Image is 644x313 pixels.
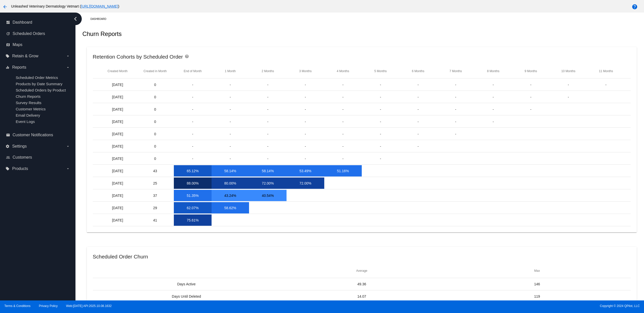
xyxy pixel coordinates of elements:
span: Customers [13,155,32,160]
i: local_offer [6,167,10,171]
mat-cell: - [249,104,287,115]
mat-cell: - [474,116,512,127]
span: Email Delivery [16,113,40,117]
a: [URL][DOMAIN_NAME] [81,4,118,8]
mat-cell: - [437,79,474,90]
mat-cell: 43.24% [212,190,249,201]
mat-cell: 49.36 [274,282,450,286]
mat-header-cell: Max [449,269,625,273]
mat-cell: 75.61% [174,214,211,226]
mat-header-cell: Created in Month [136,69,174,73]
mat-cell: - [174,104,211,115]
mat-header-cell: 11 Months [587,69,625,73]
mat-cell: - [324,128,362,140]
mat-cell: - [474,91,512,103]
a: Event Logs [16,119,35,124]
mat-cell: - [512,79,549,90]
mat-cell: - [587,79,625,90]
mat-cell: [DATE] [99,190,136,201]
h2: Churn Reports [82,30,122,37]
mat-header-cell: 6 Months [399,69,437,73]
a: update Scheduled Orders [6,30,70,38]
span: Settings [12,144,27,149]
mat-cell: - [249,141,287,152]
mat-cell: - [249,116,287,127]
mat-cell: 0 [136,153,174,164]
mat-cell: - [212,104,249,115]
mat-cell: - [550,79,587,90]
mat-cell: [DATE] [99,202,136,213]
mat-cell: - [249,79,287,90]
mat-cell: 58.62% [212,202,249,213]
span: Customer Notifications [13,133,53,137]
i: arrow_drop_down [66,167,70,171]
span: Dashboard [13,20,32,25]
i: update [6,32,10,36]
mat-cell: 80.00% [212,177,249,189]
a: people_outline Customers [6,153,70,161]
a: dashboard Dashboard [6,18,70,26]
mat-cell: - [474,79,512,90]
mat-cell: - [399,128,437,140]
mat-cell: 72.00% [249,177,287,189]
mat-cell: 40.54% [249,190,287,201]
mat-cell: - [512,91,549,103]
i: people_outline [6,155,10,159]
i: local_offer [6,54,10,58]
mat-cell: - [287,91,324,103]
mat-cell: [DATE] [99,128,136,140]
a: Privacy Policy [39,304,58,308]
a: Scheduled Order Metrics [16,75,58,80]
mat-cell: - [249,153,287,164]
i: arrow_drop_down [66,65,70,69]
span: Scheduled Orders [13,31,45,36]
mat-cell: [DATE] [99,104,136,115]
mat-cell: 62.07% [174,202,211,213]
mat-cell: Days Until Deleted [99,294,274,298]
span: Products [12,166,28,171]
mat-header-cell: 7 Months [437,69,474,73]
mat-cell: - [212,153,249,164]
mat-cell: 146 [449,282,625,286]
mat-header-cell: End of Month [174,69,211,73]
a: Dashboard [90,15,111,23]
mat-header-cell: 10 Months [550,69,587,73]
span: Products by Date Summary [16,82,62,86]
a: Web:[DATE] API:2025.10.08.1632 [66,304,112,308]
mat-cell: 53.49% [287,165,324,176]
mat-cell: - [324,79,362,90]
i: dashboard [6,20,10,24]
i: map [6,43,10,47]
mat-header-cell: 3 Months [287,69,324,73]
mat-cell: 72.00% [287,177,324,189]
mat-cell: 14.07 [274,294,450,298]
mat-cell: - [324,153,362,164]
mat-header-cell: 1 Month [212,69,249,73]
mat-cell: - [249,128,287,140]
a: Customer Metrics [16,107,46,111]
mat-cell: - [399,141,437,152]
i: arrow_drop_down [66,54,70,58]
mat-cell: - [362,116,399,127]
mat-cell: 0 [136,128,174,140]
mat-cell: - [287,79,324,90]
mat-cell: - [174,91,211,103]
mat-cell: 0 [136,104,174,115]
mat-cell: - [287,128,324,140]
mat-header-cell: 8 Months [474,69,512,73]
span: Copyright © 2024 QPilot, LLC [326,304,640,308]
mat-cell: - [287,104,324,115]
mat-header-cell: Average [274,269,450,273]
mat-cell: - [399,91,437,103]
mat-cell: - [362,104,399,115]
mat-cell: 51.35% [174,190,211,201]
a: Survey Results [16,101,41,105]
mat-cell: 51.16% [324,165,362,176]
span: Reports [12,65,26,70]
span: Unleashed Veterinary Dermatology Vetmart ( ) [11,4,119,8]
mat-cell: 65.12% [174,165,211,176]
mat-header-cell: 5 Months [362,69,399,73]
mat-cell: - [324,104,362,115]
